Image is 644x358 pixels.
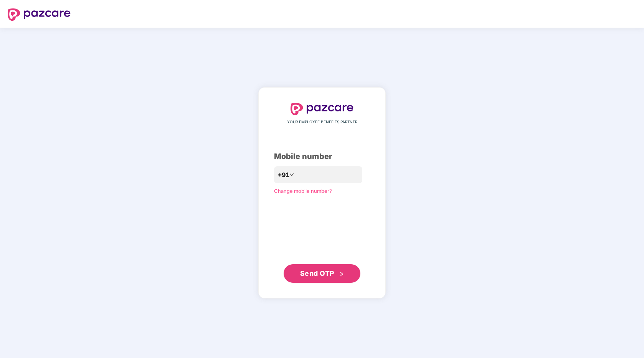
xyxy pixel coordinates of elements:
[278,170,289,180] span: +91
[284,264,360,283] button: Send OTPdouble-right
[291,103,353,115] img: logo
[339,272,344,277] span: double-right
[8,8,71,21] img: logo
[289,172,294,177] span: down
[287,119,357,125] span: YOUR EMPLOYEE BENEFITS PARTNER
[300,269,334,277] span: Send OTP
[274,151,370,162] div: Mobile number
[274,188,332,194] a: Change mobile number?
